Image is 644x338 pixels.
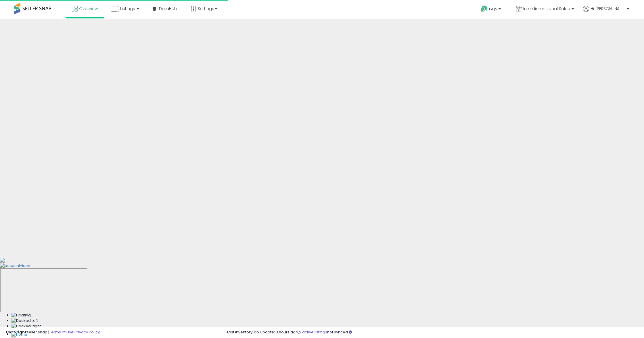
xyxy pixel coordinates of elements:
[523,6,570,12] span: Interdimensional Sales
[480,5,488,12] i: Get Help
[11,324,41,329] img: Docked Right
[583,6,629,19] a: Hi [PERSON_NAME]
[489,7,497,12] span: Help
[476,1,507,19] a: Help
[120,6,135,12] span: Listings
[11,318,38,324] img: Docked Left
[591,6,625,12] span: Hi [PERSON_NAME]
[79,6,98,12] span: Overview
[11,332,27,337] img: Home
[159,6,177,12] span: DataHub
[11,313,31,318] img: Floating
